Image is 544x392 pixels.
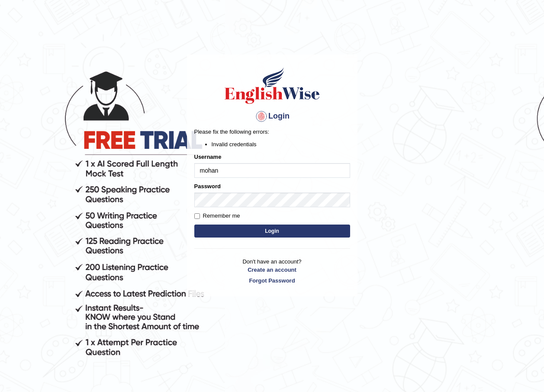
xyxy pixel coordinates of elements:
img: Logo of English Wise sign in for intelligent practice with AI [223,66,322,105]
input: Remember me [194,213,200,219]
a: Forgot Password [194,276,350,285]
label: Password [194,182,221,190]
p: Please fix the following errors: [194,128,350,136]
a: Create an account [194,266,350,274]
button: Login [194,225,350,238]
li: Invalid credentials [212,140,350,148]
label: Remember me [194,212,240,220]
h4: Login [194,109,350,123]
label: Username [194,153,222,161]
p: Don't have an account? [194,257,350,284]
